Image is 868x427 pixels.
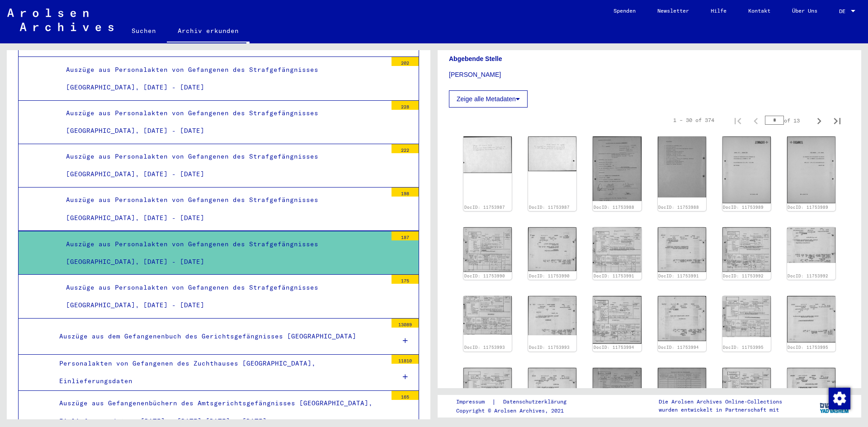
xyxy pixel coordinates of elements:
div: of 13 [765,116,810,125]
img: 001.jpg [722,296,771,337]
img: 002.jpg [528,136,576,171]
img: 001.jpg [593,296,641,344]
img: 002.jpg [787,227,835,263]
div: Auszüge aus Personalakten von Gefangenen des Strafgefängnisses [GEOGRAPHIC_DATA], [DATE] - [DATE] [59,104,387,140]
span: DE [839,8,849,14]
img: 002.jpg [658,296,706,341]
a: DocID: 11753989 [723,205,764,210]
div: 165 [392,391,419,400]
button: First page [729,111,747,129]
button: Next page [810,111,828,129]
img: 002.jpg [787,296,835,343]
img: 002.jpg [787,136,835,203]
div: 222 [392,144,419,153]
img: Arolsen_neg.svg [7,9,113,31]
div: Auszüge aus Personalakten von Gefangenen des Strafgefängnisses [GEOGRAPHIC_DATA], [DATE] - [DATE] [59,191,387,226]
img: 002.jpg [528,368,576,413]
div: 202 [392,57,419,66]
img: yv_logo.png [818,394,852,417]
div: Auszüge aus dem Gefangenenbuch des Gerichtsgefängnisses [GEOGRAPHIC_DATA] [52,328,387,345]
a: Datenschutzerklärung [496,397,577,407]
a: Impressum [456,397,492,407]
div: 175 [392,275,419,284]
p: Copyright © Arolsen Archives, 2021 [456,407,577,415]
a: DocID: 11753988 [658,205,699,210]
a: DocID: 11753992 [788,273,828,278]
img: Zustimmung ändern [829,388,850,409]
img: 002.jpg [528,227,576,272]
a: DocID: 11753987 [464,205,505,210]
div: 11810 [392,355,419,364]
div: Auszüge aus Personalakten von Gefangenen des Strafgefängnisses [GEOGRAPHIC_DATA], [DATE] - [DATE] [59,148,387,183]
p: wurden entwickelt in Partnerschaft mit [659,406,782,414]
div: Personalakten von Gefangenen des Zuchthauses [GEOGRAPHIC_DATA], Einlieferungsdaten [52,355,387,390]
img: 001.jpg [722,368,771,413]
button: Previous page [747,111,765,129]
img: 001.jpg [593,227,641,272]
img: 002.jpg [658,136,706,197]
a: Suchen [121,20,167,42]
a: DocID: 11753995 [723,345,764,350]
img: 001.jpg [463,296,512,334]
a: DocID: 11753995 [788,345,828,350]
b: Abgebende Stelle [449,55,502,62]
p: [PERSON_NAME] [449,70,850,80]
a: DocID: 11753990 [529,273,570,278]
a: DocID: 11753991 [658,273,699,278]
a: DocID: 11753992 [723,273,764,278]
img: 002.jpg [658,227,706,272]
a: DocID: 11753994 [658,345,699,350]
div: 1 – 30 of 374 [673,116,714,124]
img: 001.jpg [722,227,771,272]
img: 001.jpg [463,136,512,173]
a: DocID: 11753993 [529,345,570,350]
button: Zeige alle Metadaten [449,90,528,108]
div: 228 [392,101,419,110]
img: 001.jpg [722,136,771,203]
a: DocID: 11753990 [464,273,505,278]
img: 001.jpg [463,227,512,272]
img: 002.jpg [528,296,576,335]
p: Die Arolsen Archives Online-Collections [659,398,782,406]
a: DocID: 11753994 [594,345,634,350]
div: 13089 [392,319,419,328]
div: Auszüge aus Personalakten von Gefangenen des Strafgefängnisses [GEOGRAPHIC_DATA], [DATE] - [DATE] [59,61,387,96]
a: DocID: 11753989 [788,205,828,210]
div: 187 [392,231,419,240]
img: 002.jpg [787,368,835,413]
img: 001.jpg [593,136,641,201]
div: Auszüge aus Personalakten von Gefangenen des Strafgefängnisses [GEOGRAPHIC_DATA], [DATE] - [DATE] [59,279,387,314]
a: DocID: 11753988 [594,205,634,210]
button: Last page [828,111,846,129]
a: Archiv erkunden [167,20,250,43]
a: DocID: 11753991 [594,273,634,278]
div: Auszüge aus Personalakten von Gefangenen des Strafgefängnisses [GEOGRAPHIC_DATA], [DATE] - [DATE] [59,235,387,271]
a: DocID: 11753987 [529,205,570,210]
a: DocID: 11753993 [464,345,505,350]
img: 001.jpg [463,368,512,413]
div: 198 [392,188,419,197]
div: | [456,397,577,407]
